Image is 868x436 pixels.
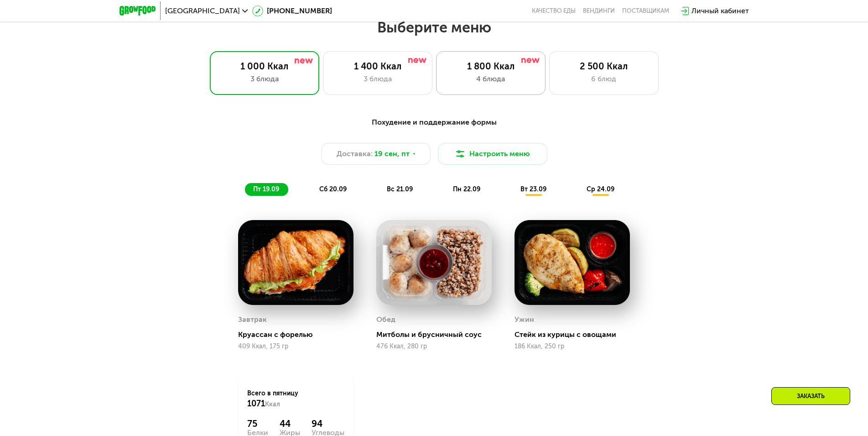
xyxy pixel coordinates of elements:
a: [PHONE_NUMBER] [252,5,332,16]
span: пн 22.09 [453,185,480,193]
h2: Выберите меню [29,18,839,37]
div: Личный кабинет [691,5,749,16]
span: [GEOGRAPHIC_DATA] [165,7,240,15]
button: Настроить меню [438,143,547,165]
div: 186 Ккал, 250 гр [515,343,630,350]
div: Обед [376,313,395,326]
div: Завтрак [238,313,267,326]
span: Доставка: [337,148,373,159]
div: Ужин [515,313,534,326]
div: 4 блюда [446,74,536,84]
span: вт 23.09 [520,185,546,193]
div: 1 400 Ккал [333,61,423,72]
div: 476 Ккал, 280 гр [376,343,492,350]
div: Заказать [771,387,850,405]
div: 3 блюда [333,74,423,84]
div: Всего в пятницу [247,389,344,409]
a: Вендинги [583,7,615,15]
span: вс 21.09 [387,185,413,193]
span: ср 24.09 [587,185,614,193]
span: 19 сен, пт [374,148,410,159]
div: 94 [312,418,344,429]
div: Стейк из курицы с овощами [515,330,637,339]
div: 44 [280,418,300,429]
a: Качество еды [532,7,576,15]
div: 1 000 Ккал [219,61,310,72]
span: Ккал [265,400,280,408]
div: поставщикам [622,7,669,15]
div: 6 блюд [559,74,649,84]
div: Митболы и брусничный соус [376,330,499,339]
div: 75 [247,418,268,429]
div: Похудение и поддержание формы [164,117,704,128]
div: 3 блюда [219,74,310,84]
div: 409 Ккал, 175 гр [238,343,353,350]
span: сб 20.09 [319,185,347,193]
div: 1 800 Ккал [446,61,536,72]
span: пт 19.09 [253,185,279,193]
div: Круассан с форелью [238,330,361,339]
div: 2 500 Ккал [559,61,649,72]
span: 1071 [247,399,265,409]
